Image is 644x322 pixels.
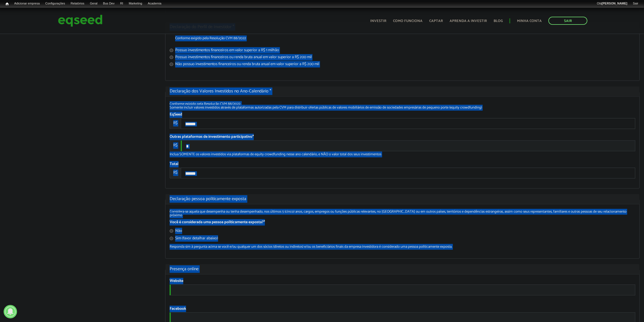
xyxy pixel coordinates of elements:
[264,219,265,226] span: Este campo é obrigatório.
[145,1,164,6] a: Academia
[630,1,641,6] a: Sair
[117,1,126,6] a: RI
[370,19,386,23] a: Investir
[170,153,635,156] div: Inclua SOMENTE os valores investidos via plataformas de equity crowdfunding nesse ano calendário,...
[170,237,173,240] input: Sim (favor detalhar abaixo)
[548,17,587,25] a: Sair
[170,237,218,242] label: Sim (favor detalhar abaixo)
[594,1,630,6] a: Olá[PERSON_NAME]
[170,89,635,94] a: Declaração dos Valores Investidos no Ano-Calendário *
[87,1,100,6] a: Geral
[43,1,68,6] a: Configurações
[252,134,254,140] span: Este campo é obrigatório.
[3,1,11,7] a: Início
[170,56,173,59] input: Possuo investimentos financeiros ou renda bruta anual em valor superior a R$ 200 mil
[494,19,503,23] a: Blog
[170,102,635,110] div: Conforme exigido pela Resolução CVM 88/2022. Somente incluir valores investidos através de plataf...
[170,49,173,52] input: Possuo investimentos financeiros em valor superior a R$ 1 milhão
[68,1,87,6] a: Relatórios
[170,135,254,139] label: Outras plataformas de investimento participativo
[170,141,181,151] span: R$
[100,1,118,6] a: Bus Dev
[517,19,542,23] a: Minha conta
[58,13,103,28] img: EqSeed
[170,63,173,66] input: Não possuo investimentos financeiros ou renda bruta anual em valor superior a R$ 200 mil
[126,1,145,6] a: Marketing
[170,118,181,129] span: R$
[170,56,635,61] label: Possuo investimentos financeiros ou renda bruta anual em valor superior a R$ 200 mil
[11,1,43,6] a: Adicionar empresa
[170,168,181,179] span: R$
[170,49,635,54] label: Possuo investimentos financeiros em valor superior a R$ 1 milhão
[170,229,182,235] label: Não
[170,221,265,225] label: Você é considerada uma pessoa politicamente exposta?
[450,19,487,23] a: Aprenda a investir
[170,245,635,249] div: Responda sim à pergunta acima se você e/ou qualquer um dos sócios (diretos ou indiretos) e/ou os ...
[170,197,635,201] a: Declaração pessoa politicamente exposta
[170,279,183,283] label: Website
[170,37,635,43] div: Conforme exigido pela Resolução CVM 88/2022
[170,113,182,117] label: EqSeed
[170,63,635,68] label: Não possuo investimentos financeiros ou renda bruta anual em valor superior a R$ 200 mil
[429,19,443,23] a: Captar
[170,210,635,217] div: Considera-se aquela que desempenha ou tenha desempenhado, nos últimos 5 (cinco) anos, cargos, emp...
[602,2,627,5] strong: [PERSON_NAME]
[170,163,179,166] label: Total
[170,307,186,311] label: Facebook
[6,2,9,6] span: Início
[170,229,173,233] input: Não
[393,19,423,23] a: Como funciona
[170,267,635,272] a: Presença online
